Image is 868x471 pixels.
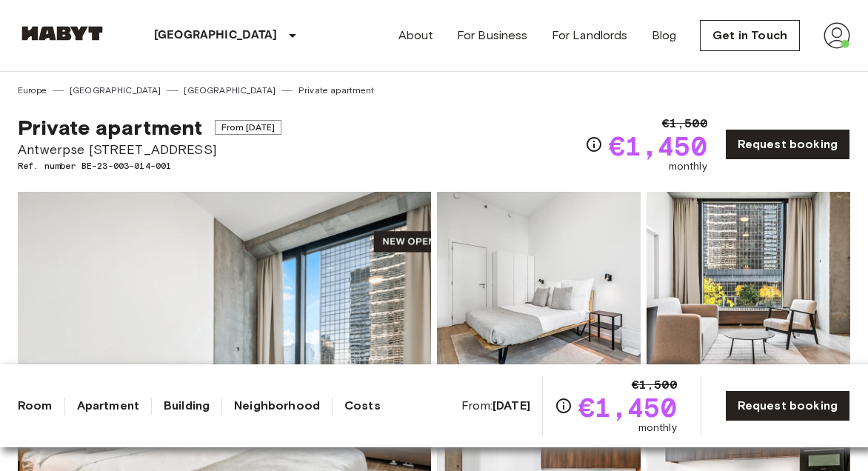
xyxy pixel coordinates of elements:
a: Building [164,397,210,415]
svg: Check cost overview for full price breakdown. Please note that discounts apply to new joiners onl... [555,397,572,415]
span: monthly [669,159,707,174]
svg: Check cost overview for full price breakdown. Please note that discounts apply to new joiners onl... [585,136,603,153]
b: [DATE] [493,398,530,412]
a: [GEOGRAPHIC_DATA] [70,84,161,97]
span: Antwerpse [STREET_ADDRESS] [18,140,281,159]
span: Private apartment [18,115,203,140]
a: Europe [18,84,47,97]
a: Request booking [725,129,850,160]
a: Neighborhood [234,397,320,415]
a: About [398,27,433,44]
a: Room [18,397,53,415]
a: For Landlords [552,27,628,44]
a: Request booking [725,390,850,421]
span: €1,500 [662,115,707,133]
img: Picture of unit BE-23-003-014-001 [437,192,641,386]
a: Blog [652,27,677,44]
img: Habyt [18,26,107,41]
img: Picture of unit BE-23-003-014-001 [647,192,850,386]
a: Costs [344,397,381,415]
span: €1,450 [578,394,677,421]
a: For Business [457,27,528,44]
span: monthly [638,421,677,435]
span: €1,500 [632,376,677,394]
a: Get in Touch [700,20,800,51]
a: Private apartment [298,84,375,97]
a: [GEOGRAPHIC_DATA] [184,84,276,97]
p: [GEOGRAPHIC_DATA] [154,27,278,44]
span: From: [461,398,530,414]
span: €1,450 [609,133,707,159]
span: Ref. number BE-23-003-014-001 [18,159,281,173]
a: Apartment [77,397,139,415]
span: From [DATE] [215,120,282,135]
img: avatar [824,22,850,49]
